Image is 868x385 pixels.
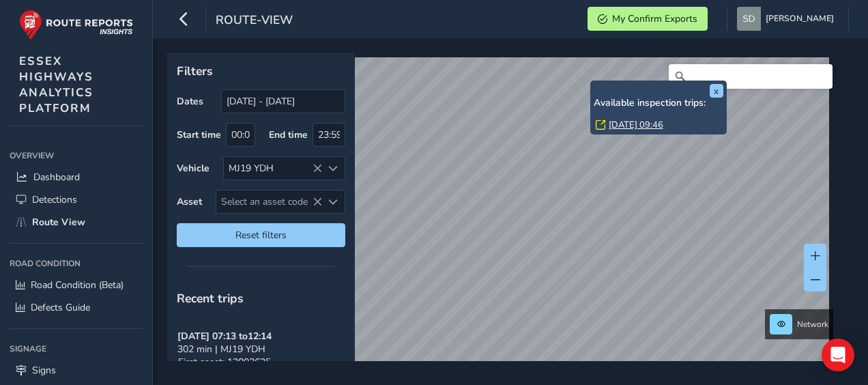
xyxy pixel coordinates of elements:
label: End time [269,128,308,141]
div: MJ19 YDH [224,157,322,180]
a: Route View [10,211,143,233]
a: Signs [10,359,143,382]
span: Recent trips [177,290,244,306]
span: First asset: 13802625 [178,356,271,369]
a: Detections [10,188,143,211]
button: Reset filters [177,223,345,247]
span: Dashboard [33,171,80,184]
span: Select an asset code [216,190,322,213]
a: Defects Guide [10,296,143,319]
div: Select an asset code [322,190,345,213]
label: Vehicle [177,162,209,175]
div: Overview [10,145,143,166]
a: [DATE] 09:46 [609,119,663,131]
img: diamond-layout [737,7,761,31]
img: rr logo [19,10,133,40]
span: route-view [216,12,293,31]
span: Detections [32,193,77,206]
a: Dashboard [10,166,143,188]
span: ESSEX HIGHWAYS ANALYTICS PLATFORM [19,53,93,116]
span: Road Condition (Beta) [31,279,124,291]
span: 302 min | MJ19 YDH [177,343,265,356]
span: Route View [32,216,85,229]
span: [PERSON_NAME] [766,7,834,31]
canvas: Map [172,57,829,377]
span: Signs [32,364,56,377]
span: Reset filters [187,229,335,242]
button: x [710,84,723,98]
span: Defects Guide [31,301,90,314]
button: [PERSON_NAME] [737,7,839,31]
button: [DATE] 07:13 to12:14302 min | MJ19 YDHFirst asset: 13802625 [167,316,355,383]
p: Filters [177,62,345,80]
div: Signage [10,339,143,359]
div: Open Intercom Messenger [822,339,854,371]
label: Dates [177,95,203,108]
button: My Confirm Exports [588,7,708,31]
label: Asset [177,195,202,208]
input: Search [669,64,833,89]
strong: [DATE] 07:13 to 12:14 [177,330,272,343]
label: Start time [177,128,221,141]
div: Road Condition [10,253,143,274]
span: My Confirm Exports [612,12,697,25]
span: Network [797,319,828,330]
h6: Available inspection trips: [594,98,723,109]
a: Road Condition (Beta) [10,274,143,296]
